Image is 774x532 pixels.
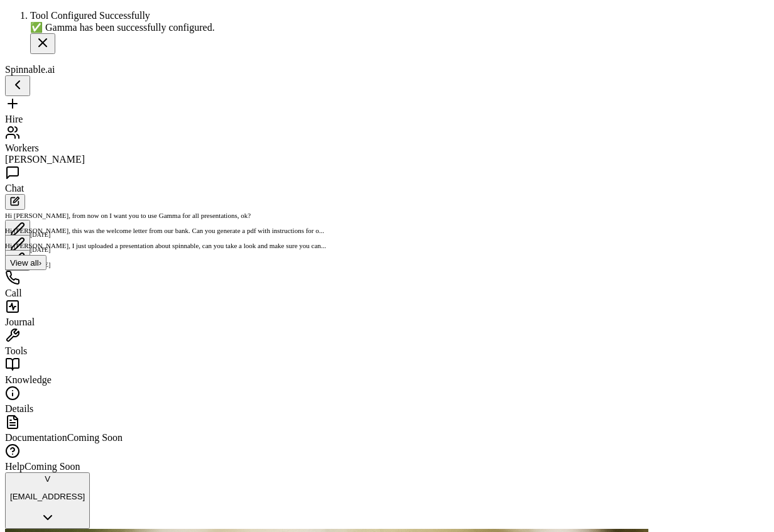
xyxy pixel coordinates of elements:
button: Start new chat [5,194,25,210]
span: Details [5,403,33,414]
span: View all [10,258,39,268]
div: ✅ Gamma has been successfully configured. [30,21,769,33]
span: Tools [5,345,27,356]
button: Edit conversation title [5,220,30,241]
span: Journal [5,317,35,327]
span: .ai [45,64,55,75]
button: Edit conversation title [5,250,30,271]
p: [EMAIL_ADDRESS] [10,492,85,501]
span: Hire [5,114,23,124]
span: Workers [5,143,39,153]
button: Edit conversation title [5,235,30,256]
div: Notifications (F8) [5,10,769,54]
span: Chat [5,183,24,193]
span: Hi Kai, from now on I want you to use Gamma for all presentations, ok? [5,212,251,219]
span: Hi Kai, this was the welcome letter from our bank. Can you generate a pdf with instructions for o... [5,227,324,234]
span: Help [5,461,25,472]
span: V [45,474,50,484]
div: [PERSON_NAME] [5,154,769,165]
span: Coming Soon [67,432,123,443]
button: Show all conversations [5,255,46,270]
span: Knowledge [5,374,52,385]
button: V[EMAIL_ADDRESS] [5,472,90,529]
div: Tool Configured Successfully [30,10,769,21]
span: › [39,258,41,268]
span: Documentation [5,432,67,443]
span: Spinnable [5,64,55,75]
span: Call [5,288,22,298]
span: Coming Soon [25,461,80,472]
span: Hi Kai, I just uploaded a presentation about spinnable, can you take a look and make sure you can... [5,242,326,249]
